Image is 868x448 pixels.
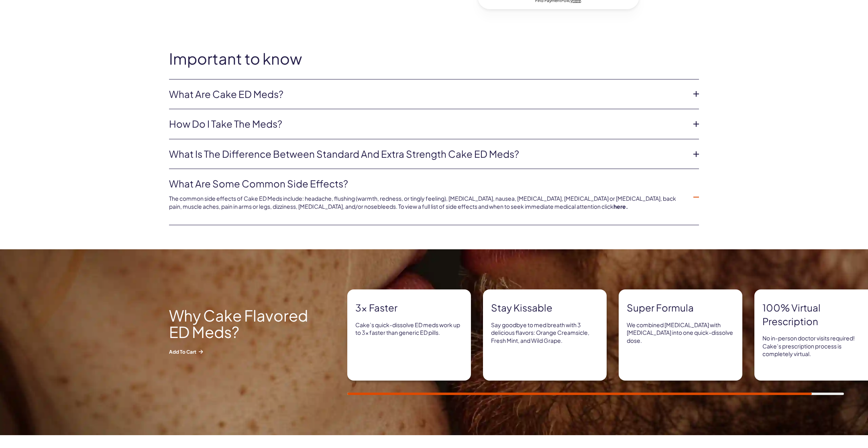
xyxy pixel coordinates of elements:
p: The common side effects of Cake ED Meds include: headache, flushing (warmth, redness, or tingly f... [169,195,686,210]
strong: Stay Kissable [491,301,599,315]
h2: Why Cake Flavored ED Meds? [169,307,314,340]
p: We combined [MEDICAL_DATA] with [MEDICAL_DATA] into one quick-dissolve dose. [627,321,734,345]
h2: Important to know [169,50,699,67]
p: Say goodbye to med breath with 3 delicious flavors: Orange Creamsicle, Fresh Mint, and Wild Grape. [491,321,599,345]
p: Cake’s quick-dissolve ED meds work up to 3x faster than generic ED pills. [355,321,463,337]
a: What are Cake ED Meds? [169,88,686,101]
strong: 3x Faster [355,301,463,315]
span: Add to Cart [169,348,314,355]
a: What is the difference between Standard and Extra Strength Cake ED meds? [169,147,686,161]
strong: Super formula [627,301,734,315]
a: How do I take the meds? [169,117,686,131]
a: here. [613,203,628,210]
a: What are some common side effects? [169,177,686,191]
